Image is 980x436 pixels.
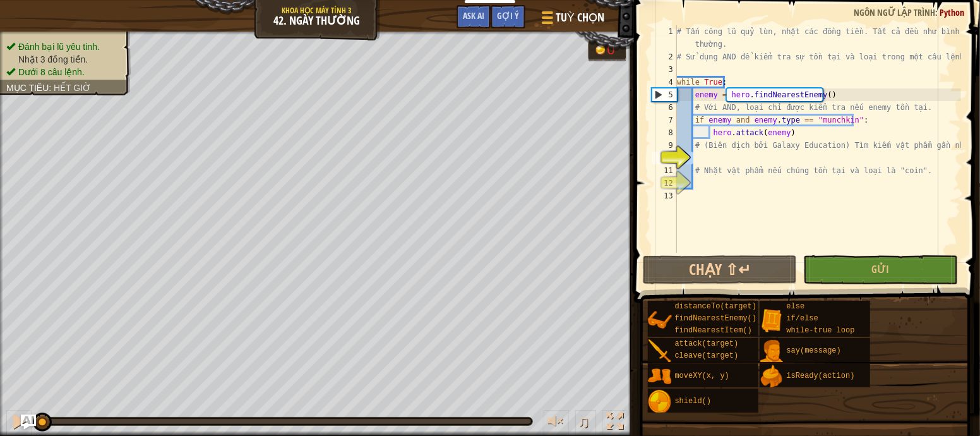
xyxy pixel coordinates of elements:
[652,114,677,126] div: 7
[787,346,841,355] span: say(message)
[675,339,739,348] span: attack(target)
[497,9,519,21] span: Gợi ý
[21,415,36,430] button: Ask AI
[578,412,590,431] span: ♫
[760,365,784,389] img: portrait.png
[648,390,672,414] img: portrait.png
[787,314,818,323] span: if/else
[643,255,797,284] button: Chạy ⇧↵
[652,152,677,164] div: 10
[652,126,677,139] div: 8
[463,9,484,21] span: Ask AI
[675,397,712,406] span: shield()
[935,6,940,18] span: :
[648,339,672,363] img: portrait.png
[652,177,677,190] div: 12
[652,164,677,177] div: 11
[675,326,752,335] span: findNearestItem()
[6,83,49,93] span: Mục tiêu
[54,83,91,93] span: Hết giờ
[607,43,620,57] div: 0
[652,88,677,101] div: 5
[652,25,677,51] div: 1
[652,190,677,202] div: 13
[457,5,491,28] button: Ask AI
[787,326,855,335] span: while-true loop
[602,410,628,436] button: Bật tắt chế độ toàn màn hình
[49,83,54,93] span: :
[652,76,677,88] div: 4
[652,101,677,114] div: 6
[652,139,677,152] div: 9
[652,63,677,76] div: 3
[18,42,100,52] span: Đánh bại lũ yêu tinh.
[648,308,672,332] img: portrait.png
[675,314,757,323] span: findNearestEnemy()
[871,262,889,276] span: Gửi
[803,255,957,284] button: Gửi
[18,67,85,77] span: Dưới 8 câu lệnh.
[675,372,729,380] span: moveXY(x, y)
[787,372,855,380] span: isReady(action)
[6,66,121,78] li: Dưới 8 câu lệnh.
[675,302,757,311] span: distanceTo(target)
[940,6,964,18] span: Python
[6,40,121,53] li: Đánh bại lũ yêu tinh.
[18,54,88,64] span: Nhặt 3 đồng tiền.
[648,365,672,389] img: portrait.png
[6,53,121,66] li: Nhặt 3 đồng tiền.
[760,308,784,332] img: portrait.png
[575,410,597,436] button: ♫
[787,302,805,311] span: else
[760,339,784,363] img: portrait.png
[854,6,935,18] span: Ngôn ngữ lập trình
[532,5,612,35] button: Tuỳ chọn
[675,351,739,360] span: cleave(target)
[544,410,569,436] button: Tùy chỉnh âm lượng
[588,39,626,61] div: Team 'humans' has 0 gold.
[556,9,604,26] span: Tuỳ chọn
[652,51,677,63] div: 2
[6,410,32,436] button: Ctrl + P: Pause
